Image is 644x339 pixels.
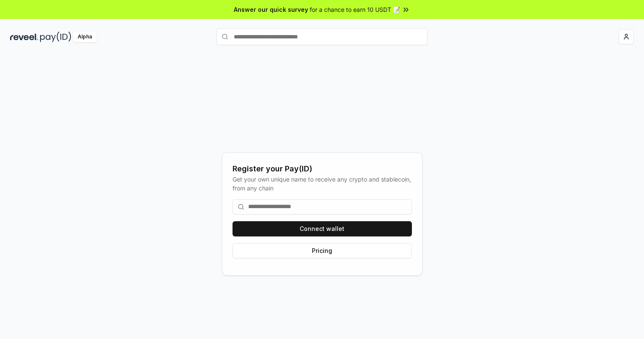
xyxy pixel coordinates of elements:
div: Register your Pay(ID) [233,163,412,175]
button: Connect wallet [233,221,412,236]
span: for a chance to earn 10 USDT 📝 [310,5,400,14]
button: Pricing [233,243,412,258]
div: Alpha [73,32,97,42]
div: Get your own unique name to receive any crypto and stablecoin, from any chain [233,175,412,193]
img: pay_id [40,32,71,42]
img: reveel_dark [10,32,38,42]
span: Answer our quick survey [234,5,308,14]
